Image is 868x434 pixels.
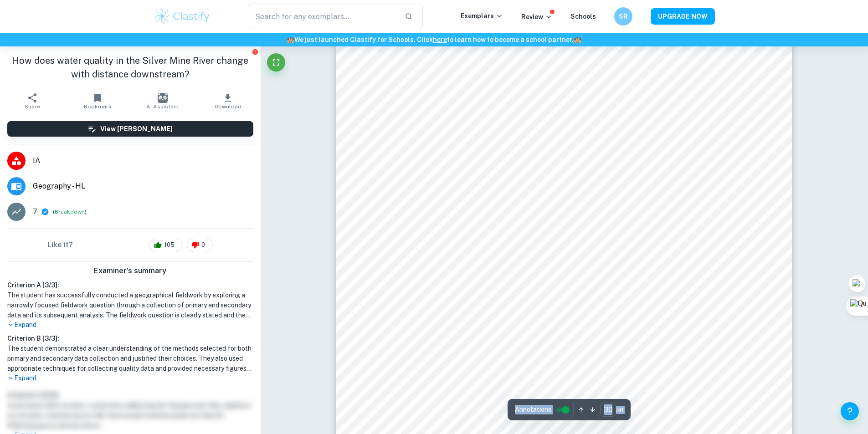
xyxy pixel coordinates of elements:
[2,35,866,45] h6: We just launched Clastify for Schools. Click to learn how to become a school partner.
[158,93,168,103] img: AI Assistant
[33,155,253,166] span: IA
[7,290,253,320] h1: The student has successfully conducted a geographical fieldwork by exploring a narrowly focused f...
[33,181,253,192] span: Geography - HL
[65,88,130,114] button: Bookmark
[187,238,213,252] div: 0
[25,103,40,110] span: Share
[196,240,210,250] span: 0
[574,36,581,43] span: 🏫
[7,320,253,330] p: Expand
[195,88,261,114] button: Download
[614,7,632,26] button: SR
[616,406,623,414] span: / 41
[100,124,173,134] h6: View [PERSON_NAME]
[7,54,253,81] h1: How does water quality in the Silver Mine River change with distance downstream?
[47,240,73,250] h6: Like it?
[33,206,37,217] p: 7
[521,12,552,22] p: Review
[651,8,715,25] button: UPGRADE NOW
[287,36,294,43] span: 🏫
[55,208,85,216] button: Breakdown
[4,266,257,276] h6: Examiner's summary
[570,13,596,20] a: Schools
[215,103,241,110] span: Download
[267,53,285,71] button: Fullscreen
[7,121,253,137] button: View [PERSON_NAME]
[249,4,398,29] input: Search for any exemplars...
[515,405,551,414] span: Annotations
[461,11,503,21] p: Exemplars
[53,208,87,216] span: ( )
[252,48,259,55] button: Report issue
[146,103,179,110] span: AI Assistant
[7,280,253,290] h6: Criterion A [ 3 / 3 ]:
[618,11,628,21] h6: SR
[7,343,253,373] h1: The student demonstrated a clear understanding of the methods selected for both primary and secon...
[84,103,112,110] span: Bookmark
[130,88,195,114] button: AI Assistant
[433,36,447,43] a: here
[149,238,182,252] div: 105
[154,7,211,26] img: Clastify logo
[7,373,253,383] p: Expand
[841,402,859,420] button: Help and Feedback
[159,240,180,250] span: 105
[7,333,253,343] h6: Criterion B [ 3 / 3 ]:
